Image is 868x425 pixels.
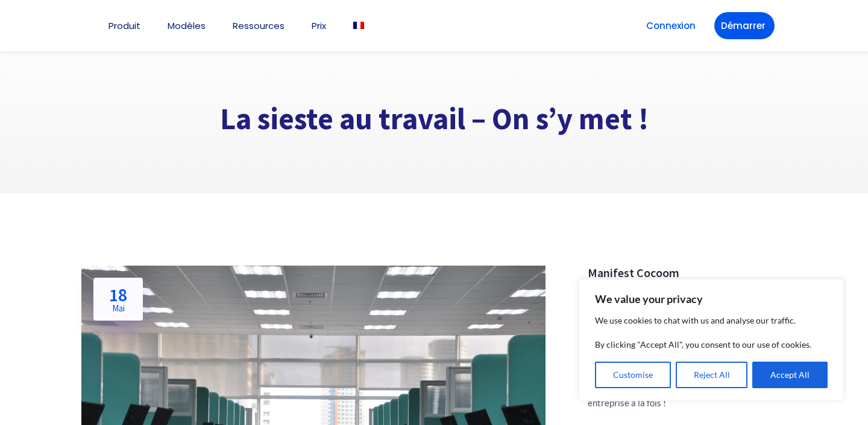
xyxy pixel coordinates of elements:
a: Démarrer [714,12,775,39]
a: Produit [108,21,140,30]
p: By clicking "Accept All", you consent to our use of cookies. [595,337,828,352]
p: We value your privacy [595,292,828,306]
a: Connexion [640,12,702,39]
p: We use cookies to chat with us and analyse our traffic. [595,313,828,328]
a: Modèles [168,21,206,30]
a: Prix [312,21,326,30]
h2: 18 [109,286,127,313]
img: Français [353,22,364,29]
a: 18Mai [93,278,143,321]
button: Accept All [752,362,828,388]
a: Ressources [233,21,285,30]
span: Mai [109,304,127,313]
h3: Manifest Cocoom [588,266,787,280]
button: Reject All [676,362,748,388]
h1: La sieste au travail – On s’y met ! [81,100,787,138]
button: Customise [595,362,671,388]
